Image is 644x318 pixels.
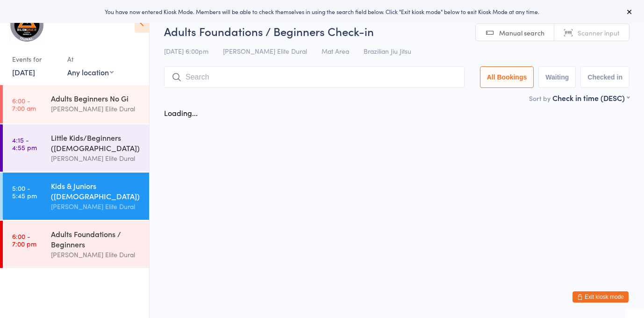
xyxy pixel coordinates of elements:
div: Little Kids/Beginners ([DEMOGRAPHIC_DATA]) [51,132,141,153]
time: 4:15 - 4:55 pm [12,136,37,151]
div: Kids & Juniors ([DEMOGRAPHIC_DATA]) [51,181,141,201]
span: Mat Area [322,46,349,56]
div: Adults Foundations / Beginners [51,229,141,249]
a: 4:15 -4:55 pmLittle Kids/Beginners ([DEMOGRAPHIC_DATA])[PERSON_NAME] Elite Dural [3,124,149,172]
div: [PERSON_NAME] Elite Dural [51,201,141,212]
button: Exit kiosk mode [572,291,629,303]
div: [PERSON_NAME] Elite Dural [51,103,141,114]
time: 6:00 - 7:00 am [12,97,36,112]
div: [PERSON_NAME] Elite Dural [51,249,141,260]
div: Events for [12,51,58,67]
h2: Adults Foundations / Beginners Check-in [164,23,630,39]
button: Checked in [580,66,630,88]
a: 6:00 -7:00 pmAdults Foundations / Beginners[PERSON_NAME] Elite Dural [3,221,149,268]
span: Manual search [499,28,544,37]
button: Waiting [538,66,576,88]
span: Scanner input [578,28,620,37]
div: Adults Beginners No Gi [51,93,141,103]
div: Check in time (DESC) [552,93,630,103]
img: Gracie Elite Jiu Jitsu Dural [9,7,44,42]
a: [DATE] [12,67,35,77]
label: Sort by [529,94,551,103]
button: All Bookings [480,66,534,88]
div: You have now entered Kiosk Mode. Members will be able to check themselves in using the search fie... [15,7,629,15]
div: [PERSON_NAME] Elite Dural [51,153,141,164]
input: Search [164,66,465,88]
a: 5:00 -5:45 pmKids & Juniors ([DEMOGRAPHIC_DATA])[PERSON_NAME] Elite Dural [3,173,149,220]
div: Loading... [164,108,198,118]
time: 6:00 - 7:00 pm [12,232,36,247]
a: 6:00 -7:00 amAdults Beginners No Gi[PERSON_NAME] Elite Dural [3,85,149,123]
time: 5:00 - 5:45 pm [12,184,37,199]
div: At [67,51,114,67]
span: [DATE] 6:00pm [164,46,208,56]
span: Brazilian Jiu Jitsu [364,46,411,56]
span: [PERSON_NAME] Elite Dural [223,46,307,56]
div: Any location [67,67,114,77]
